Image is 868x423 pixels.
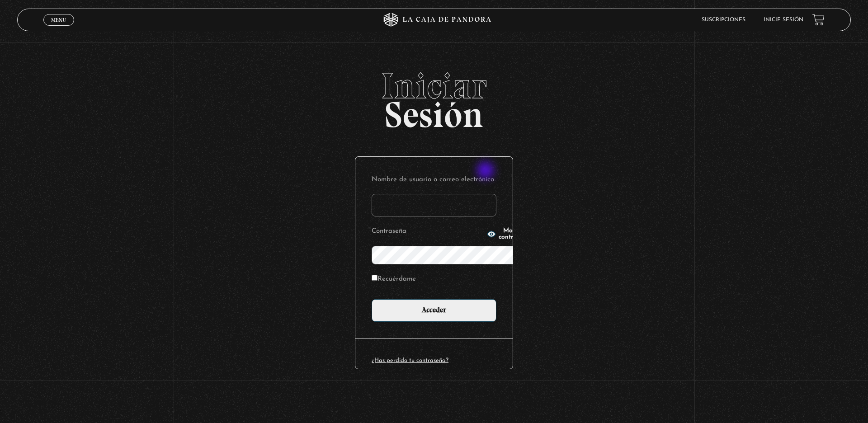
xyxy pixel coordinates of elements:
[372,275,377,281] input: Recuérdame
[372,299,496,322] input: Acceder
[372,225,484,239] label: Contraseña
[51,17,66,23] span: Menu
[372,273,416,287] label: Recuérdame
[48,25,70,31] span: Cerrar
[17,68,850,126] h2: Sesión
[812,14,825,26] a: View your shopping cart
[499,228,530,240] span: Mostrar contraseña
[487,228,530,240] button: Mostrar contraseña
[17,68,850,104] span: Iniciar
[372,173,496,187] label: Nombre de usuario o correo electrónico
[372,357,448,363] a: ¿Has perdido tu contraseña?
[702,17,745,23] a: Suscripciones
[764,17,803,23] a: Inicie sesión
